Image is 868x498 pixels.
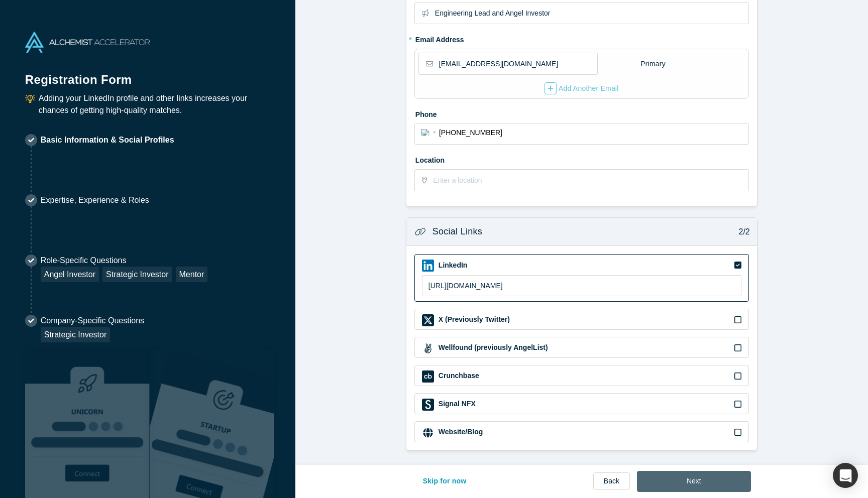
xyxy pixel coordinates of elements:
[433,170,747,191] input: Enter a location
[414,421,749,442] div: Website/Blog iconWebsite/Blog
[435,3,748,24] input: Partner, CEO
[733,226,750,238] p: 2/2
[41,134,174,146] p: Basic Information & Social Profiles
[438,342,548,353] label: Wellfound (previously AngelList)
[422,260,434,272] img: LinkedIn icon
[593,472,630,490] a: Back
[544,82,619,95] button: Add Another Email
[25,32,150,53] img: Alchemist Accelerator Logo
[414,152,749,166] label: Location
[41,194,149,206] p: Expertise, Experience & Roles
[41,315,144,327] p: Company-Specific Questions
[422,370,434,383] img: Crunchbase icon
[412,471,477,492] button: Skip for now
[640,55,666,73] div: Primary
[422,314,434,326] img: X (Previously Twitter) icon
[25,350,150,498] img: Robust Technologies
[414,365,749,386] div: Crunchbase iconCrunchbase
[41,267,99,282] div: Angel Investor
[414,393,749,414] div: Signal NFX iconSignal NFX
[438,314,510,325] label: X (Previously Twitter)
[432,225,482,238] h3: Social Links
[438,427,483,437] label: Website/Blog
[414,254,749,302] div: LinkedIn iconLinkedIn
[545,82,619,94] div: Add Another Email
[438,399,476,409] label: Signal NFX
[41,327,111,342] div: Strategic Investor
[438,260,468,271] label: LinkedIn
[150,350,274,498] img: Prism AI
[176,267,208,282] div: Mentor
[422,342,434,354] img: Wellfound (previously AngelList) icon
[414,337,749,358] div: Wellfound (previously AngelList) iconWellfound (previously AngelList)
[422,427,434,439] img: Website/Blog icon
[438,370,479,381] label: Crunchbase
[422,399,434,411] img: Signal NFX icon
[414,106,749,120] label: Phone
[41,255,208,267] p: Role-Specific Questions
[637,471,751,492] button: Next
[102,267,172,282] div: Strategic Investor
[39,92,270,116] p: Adding your LinkedIn profile and other links increases your chances of getting high-quality matches.
[414,309,749,330] div: X (Previously Twitter) iconX (Previously Twitter)
[414,31,464,45] label: Email Address
[25,60,270,89] h1: Registration Form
